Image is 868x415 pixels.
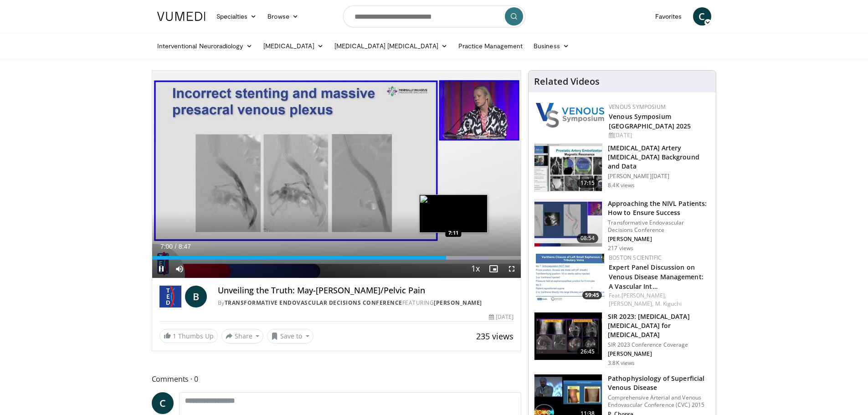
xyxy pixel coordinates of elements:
[608,359,635,367] p: 3.8K views
[152,392,174,414] a: C
[534,200,602,247] img: f9d63ed0-f3bf-4a88-886f-42b94fc7533f.150x105_q85_crop-smart_upscale.jpg
[170,260,189,278] button: Mute
[534,143,710,192] a: 17:15 [MEDICAL_DATA] Artery [MEDICAL_DATA] Background and Data [PERSON_NAME][DATE] 8.4K views
[262,7,304,26] a: Browse
[434,299,482,307] a: [PERSON_NAME]
[534,144,602,191] img: 2c9e911a-87a5-4113-a55f-40ade2b86016.150x105_q85_crop-smart_upscale.jpg
[466,260,484,278] button: Playback Rate
[577,179,599,188] span: 17:15
[152,373,522,385] span: Comments 0
[159,286,181,307] img: Transformative Endovascular Decisions Conference
[608,199,710,217] h3: Approaching the NIVL Patients: How to Ensure Success
[608,236,710,243] p: [PERSON_NAME]
[608,341,710,348] p: SIR 2023 Conference Coverage
[534,313,602,360] img: be6b0377-cdfe-4f7b-8050-068257d09c09.150x105_q85_crop-smart_upscale.jpg
[608,312,710,339] h3: SIR 2023: [MEDICAL_DATA] [MEDICAL_DATA] for [MEDICAL_DATA]
[160,243,173,250] span: 7:00
[608,219,710,234] p: Transformative Endovascular Decisions Conference
[609,292,709,308] div: Feat.
[577,234,599,243] span: 08:54
[419,195,488,233] img: image.jpeg
[609,112,691,130] a: Venous Symposium [GEOGRAPHIC_DATA] 2025
[453,37,528,55] a: Practice Management
[621,292,666,299] a: [PERSON_NAME],
[608,245,633,252] p: 217 views
[173,332,176,340] span: 1
[329,37,453,55] a: [MEDICAL_DATA] [MEDICAL_DATA]
[152,71,521,278] video-js: Video Player
[211,7,262,26] a: Specialties
[152,260,170,278] button: Pause
[218,286,514,296] h4: Unveiling the Truth: May-[PERSON_NAME]/Pelvic Pain
[534,199,710,252] a: 08:54 Approaching the NIVL Patients: How to Ensure Success Transformative Endovascular Decisions ...
[608,143,710,171] h3: [MEDICAL_DATA] Artery [MEDICAL_DATA] Background and Data
[650,7,688,26] a: Favorites
[608,182,635,189] p: 8.4K views
[608,350,710,358] p: [PERSON_NAME]
[534,76,600,87] h4: Related Videos
[152,37,258,55] a: Interventional Neuroradiology
[655,300,682,307] a: M. Kiguchi
[609,300,653,307] a: [PERSON_NAME],
[609,263,704,291] a: Expert Panel Discussion on Venous Disease Management: A Vascular Int…
[534,312,710,367] a: 26:45 SIR 2023: [MEDICAL_DATA] [MEDICAL_DATA] for [MEDICAL_DATA] SIR 2023 Conference Coverage [PE...
[476,331,514,342] span: 235 views
[159,329,218,343] a: 1 Thumbs Up
[536,254,604,302] img: 7755e743-dd2f-4a46-b035-1157ed8bc16a.150x105_q85_crop-smart_upscale.jpg
[528,37,575,55] a: Business
[609,131,709,139] div: [DATE]
[218,299,514,307] div: By FEATURING
[609,103,666,111] a: Venous Symposium
[157,12,205,21] img: VuMedi Logo
[577,347,599,356] span: 26:45
[693,7,711,26] a: C
[185,286,207,307] a: B
[179,243,191,250] span: 8:47
[608,173,710,180] p: [PERSON_NAME][DATE]
[489,313,514,321] div: [DATE]
[152,256,521,260] div: Progress Bar
[225,299,402,307] a: Transformative Endovascular Decisions Conference
[536,103,604,128] img: 38765b2d-a7cd-4379-b3f3-ae7d94ee6307.png.150x105_q85_autocrop_double_scale_upscale_version-0.2.png
[175,243,177,250] span: /
[608,394,710,409] p: Comprehensive Arterial and Venous Endovascular Conference (CVC) 2015
[258,37,329,55] a: [MEDICAL_DATA]
[503,260,521,278] button: Fullscreen
[267,329,313,343] button: Save to
[484,260,503,278] button: Enable picture-in-picture mode
[536,254,604,302] a: 59:45
[343,5,525,27] input: Search topics, interventions
[221,329,264,343] button: Share
[609,254,662,261] a: Boston Scientific
[608,374,710,392] h3: Pathophysiology of Superficial Venous Disease
[582,291,602,299] span: 59:45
